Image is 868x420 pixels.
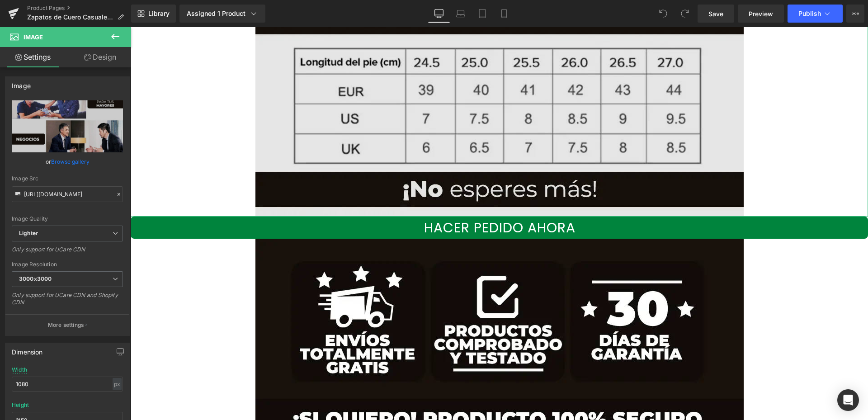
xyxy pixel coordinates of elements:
a: Laptop [450,5,472,23]
span: Zapatos de Cuero Casuales y Elegantes para Hombre [27,14,114,21]
span: Image [24,33,43,41]
span: Save [708,9,723,19]
div: Width [12,367,27,373]
div: Image Src [12,175,123,182]
div: Assigned 1 Product [187,9,258,18]
a: Design [67,47,133,67]
div: Image Quality [12,216,123,222]
div: Height [12,402,29,408]
button: Undo [654,5,672,23]
span: Library [148,9,170,18]
button: Publish [788,5,843,23]
a: Product Pages [27,5,131,12]
p: More settings [48,321,84,329]
div: Image [12,77,31,90]
a: Mobile [493,5,515,23]
button: More settings [5,314,129,335]
button: Redo [676,5,694,23]
div: Only support for UCare CDN and Shopify CDN [12,292,123,312]
span: HACER PEDIDO AHORA [293,193,445,209]
button: More [846,5,864,23]
a: Browse gallery [51,154,90,170]
span: Publish [798,10,821,17]
div: Image Resolution [12,261,123,268]
a: Tablet [472,5,493,23]
div: Open Intercom Messenger [837,389,859,411]
span: Preview [749,9,773,19]
div: or [12,157,123,166]
a: Preview [738,5,784,23]
div: Dimension [12,343,43,356]
b: 3000x3000 [19,275,52,282]
input: Link [12,186,123,202]
div: px [113,378,122,390]
input: auto [12,377,123,392]
a: Desktop [428,5,450,23]
div: Only support for UCare CDN [12,246,123,259]
a: New Library [131,5,176,23]
b: Lighter [19,230,38,236]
